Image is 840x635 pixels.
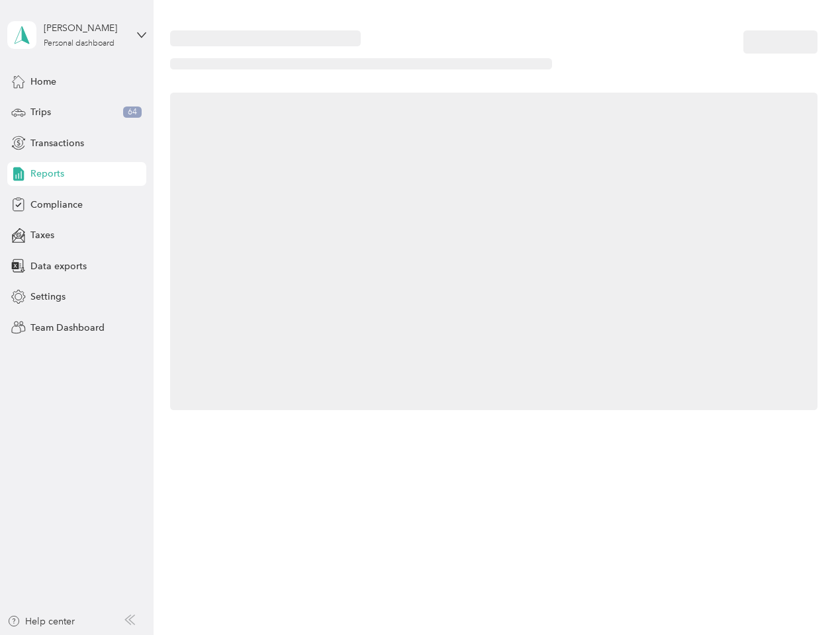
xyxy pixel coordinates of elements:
[30,259,87,273] span: Data exports
[7,614,75,628] button: Help center
[30,105,51,119] span: Trips
[30,228,54,242] span: Taxes
[30,198,83,212] span: Compliance
[123,106,142,118] span: 64
[30,136,84,150] span: Transactions
[44,21,126,35] div: [PERSON_NAME]
[44,40,115,48] div: Personal dashboard
[30,321,105,335] span: Team Dashboard
[30,290,66,304] span: Settings
[30,167,64,181] span: Reports
[30,75,56,89] span: Home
